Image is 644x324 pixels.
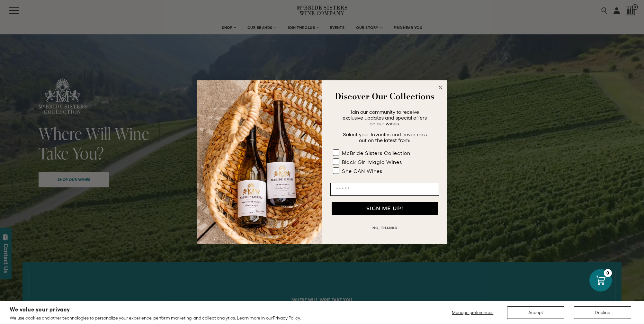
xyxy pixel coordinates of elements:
[273,315,301,320] a: Privacy Policy.
[436,84,444,91] button: Close dialog
[452,310,493,315] span: Manage preferences
[10,307,301,312] h2: We value your privacy
[604,269,612,277] div: 0
[10,315,301,321] p: We use cookies and other technologies to personalize your experience, perform marketing, and coll...
[343,109,427,126] span: Join our community to receive exclusive updates and special offers on our wines.
[330,183,439,196] input: Email
[574,306,631,319] button: Decline
[448,306,497,319] button: Manage preferences
[343,131,427,143] span: Select your favorites and never miss out on the latest from:
[197,80,322,244] img: 42653730-7e35-4af7-a99d-12bf478283cf.jpeg
[335,90,434,103] strong: Discover Our Collections
[330,221,439,234] button: NO, THANKS
[507,306,564,319] button: Accept
[342,150,410,156] div: McBride Sisters Collection
[332,202,438,215] button: SIGN ME UP!
[342,159,402,165] div: Black Girl Magic Wines
[342,168,382,174] div: She CAN Wines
